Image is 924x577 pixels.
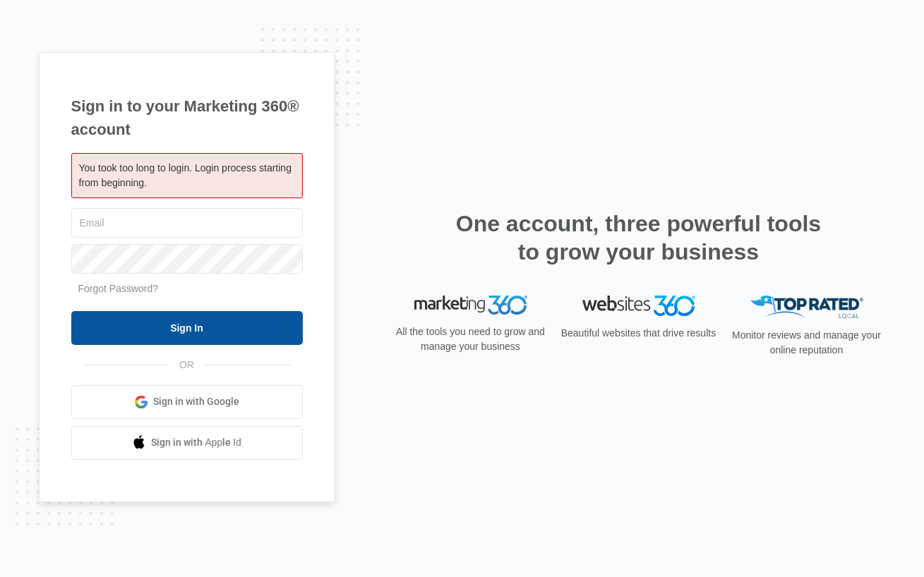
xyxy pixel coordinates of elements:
span: Sign in with Google [153,394,239,409]
h2: One account, three powerful tools to grow your business [452,209,826,266]
span: OR [169,358,204,372]
h1: Sign in to your Marketing 360® account [71,95,303,141]
input: Email [71,208,303,238]
span: You took too long to login. Login process starting from beginning. [79,162,292,188]
p: Beautiful websites that drive results [560,326,718,341]
input: Sign In [71,311,303,345]
p: All the tools you need to grow and manage your business [392,324,550,354]
a: Sign in with Google [71,385,303,419]
img: Websites 360 [582,296,695,316]
span: Sign in with Apple Id [151,435,241,450]
a: Forgot Password? [78,283,159,294]
img: Top Rated Local [750,296,863,319]
img: Marketing 360 [414,296,527,315]
a: Sign in with Apple Id [71,426,303,460]
p: Monitor reviews and manage your online reputation [728,328,886,358]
